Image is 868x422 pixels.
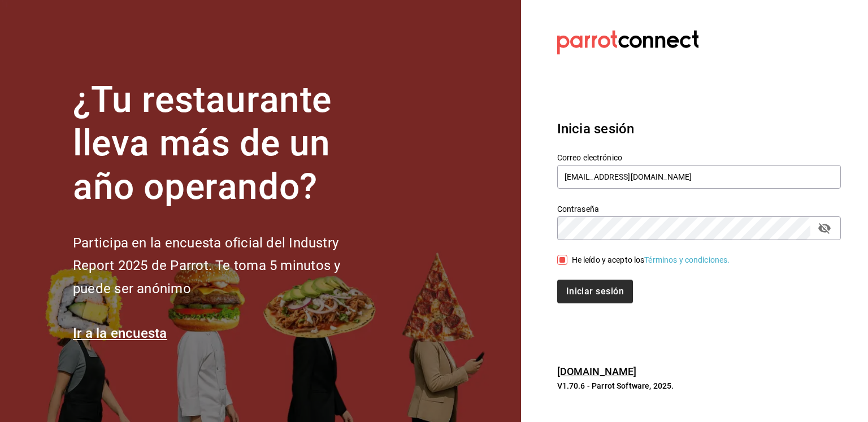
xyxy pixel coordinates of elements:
[557,205,841,213] label: Contraseña
[557,165,841,189] input: Ingresa tu correo electrónico
[644,255,730,264] a: Términos y condiciones.
[815,219,834,238] button: passwordField
[73,79,378,208] h1: ¿Tu restaurante lleva más de un año operando?
[557,119,841,139] h3: Inicia sesión
[572,254,730,266] div: He leído y acepto los
[73,232,378,301] h2: Participa en la encuesta oficial del Industry Report 2025 de Parrot. Te toma 5 minutos y puede se...
[557,380,841,391] p: V1.70.6 - Parrot Software, 2025.
[73,325,167,341] a: Ir a la encuesta
[557,366,637,377] a: [DOMAIN_NAME]
[557,154,841,162] label: Correo electrónico
[557,280,633,303] button: Iniciar sesión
